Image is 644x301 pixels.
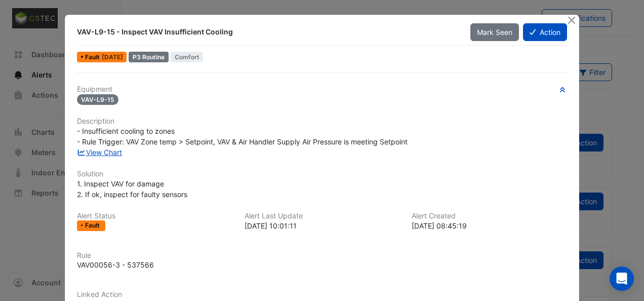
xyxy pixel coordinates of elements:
div: VAV00056-3 - 537566 [77,259,154,270]
h6: Equipment [77,85,567,94]
h6: Description [77,117,567,126]
span: VAV-L9-15 [77,94,118,105]
div: [DATE] 08:45:19 [412,220,567,231]
h6: Alert Created [412,212,567,220]
button: Action [523,23,567,41]
span: 1. Inspect VAV for damage 2. If ok, inspect for faulty sensors [77,179,187,199]
span: Fault [85,54,102,60]
div: Open Intercom Messenger [610,267,634,291]
div: [DATE] 10:01:11 [245,220,400,231]
span: Wed 17-Sep-2025 10:01 AEST [102,53,123,61]
span: Mark Seen [477,28,512,36]
h6: Alert Status [77,212,232,220]
button: Close [567,15,577,25]
a: View Chart [77,148,122,157]
h6: Alert Last Update [245,212,400,220]
h6: Rule [77,251,567,260]
h6: Solution [77,170,567,178]
div: VAV-L9-15 - Inspect VAV Insufficient Cooling [77,27,458,37]
button: Mark Seen [470,23,519,41]
h6: Linked Action [77,290,567,299]
span: Comfort [171,52,204,62]
div: P3 Routine [129,52,169,62]
span: - Insufficient cooling to zones - Rule Trigger: VAV Zone temp > Setpoint, VAV & Air Handler Suppl... [77,127,408,146]
span: Fault [85,222,102,229]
